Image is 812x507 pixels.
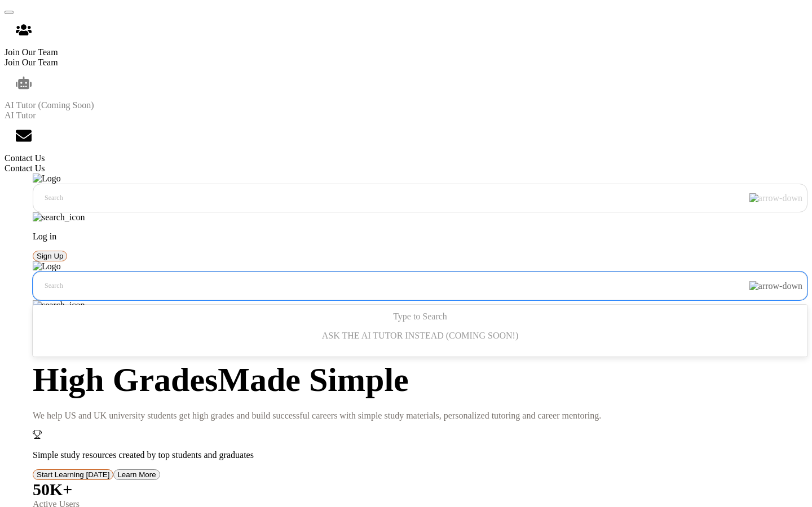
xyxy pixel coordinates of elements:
p: Log in [33,232,807,242]
img: arrow-down [749,281,802,291]
p: We help US and UK university students get high grades and build successful careers with simple st... [33,411,807,421]
button: Sign Up [33,251,67,261]
div: Contact Us [5,153,807,163]
button: Start Learning Today [33,469,113,480]
img: arrow-down [749,193,802,203]
div: AI Tutor (Coming Soon) [5,68,807,121]
img: Logo [33,261,61,272]
span: High Grades [33,361,218,398]
img: Logo [33,174,61,184]
span: Made Simple [218,361,408,398]
div: AI Tutor (Coming Soon) [5,100,807,110]
div: Join Our Team [5,15,807,68]
div: Join Our Team [5,47,807,57]
div: 50K+ [33,480,807,499]
span: Contact Us [5,163,45,173]
img: search_icon [33,212,85,223]
button: Learn More [113,469,160,480]
span: Join Our Team [5,57,58,67]
img: search_icon [33,300,85,310]
span: AI Tutor [5,110,36,120]
p: ASK THE AI TUTOR INSTEAD (COMING SOON!) [39,331,801,341]
div: Contact Us [5,121,807,174]
p: Simple study resources created by top students and graduates [33,450,807,460]
div: Type to Search [39,312,801,350]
